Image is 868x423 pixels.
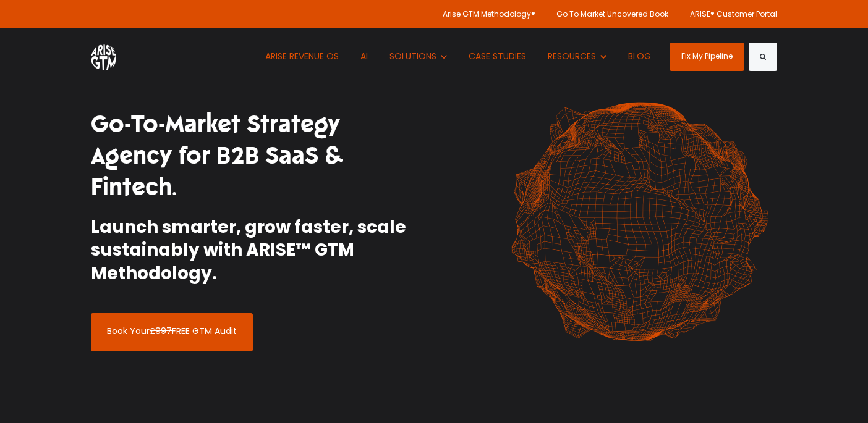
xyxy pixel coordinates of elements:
a: ARISE REVENUE OS [256,28,348,85]
span: RESOURCES [548,50,596,62]
span: Show submenu for SOLUTIONS [389,50,390,51]
h1: Go-To-Market Strategy Agency for B2B SaaS & Fintech. [91,109,425,204]
a: Fix My Pipeline [670,43,744,71]
span: SOLUTIONS [389,50,436,62]
a: Book Your£997FREE GTM Audit [91,313,253,351]
img: shape-61 orange [502,89,777,354]
button: Show submenu for SOLUTIONS SOLUTIONS [380,28,456,85]
h2: Launch smarter, grow faster, scale sustainably with ARISE™ GTM Methodology. [91,216,425,285]
button: Search [749,43,777,71]
a: CASE STUDIES [459,28,535,85]
p: Book Your FREE GTM Audit [107,314,237,337]
a: AI [351,28,377,85]
img: ARISE GTM logo (1) white [91,43,116,70]
button: Show submenu for RESOURCES RESOURCES [538,28,616,85]
nav: Desktop navigation [256,28,660,85]
a: BLOG [619,28,660,85]
s: £997 [150,325,172,337]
